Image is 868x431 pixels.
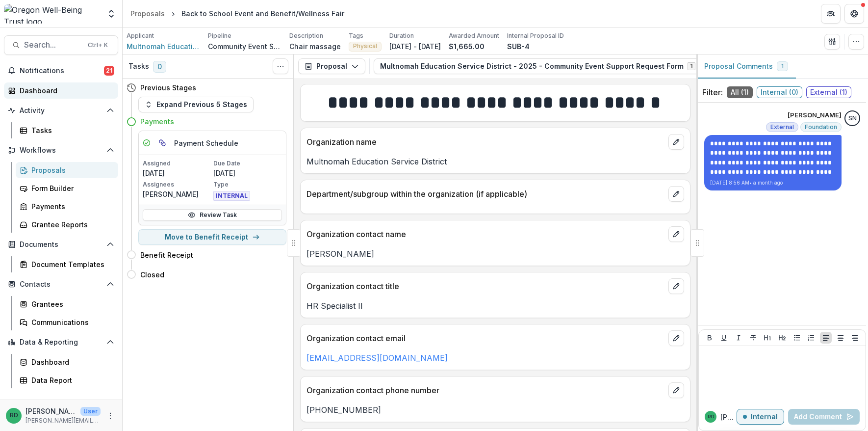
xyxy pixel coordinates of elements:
[349,31,363,40] p: Tags
[306,280,664,292] p: Organization contact title
[138,97,254,112] button: Expand Previous 5 Stages
[213,159,282,168] p: Due Date
[16,372,118,388] a: Data Report
[16,180,118,196] a: Form Builder
[668,134,684,150] button: edit
[507,31,564,40] p: Internal Proposal ID
[4,35,118,55] button: Search...
[306,136,664,148] p: Organization name
[26,416,101,425] p: [PERSON_NAME][EMAIL_ADDRESS][DOMAIN_NAME]
[16,314,118,330] a: Communications
[174,138,238,148] h5: Payment Schedule
[788,409,860,425] button: Add Comment
[143,189,211,199] p: [PERSON_NAME]
[791,332,803,344] button: Bullet List
[31,125,110,135] div: Tasks
[389,41,441,52] p: [DATE] - [DATE]
[127,6,169,21] a: Proposals
[298,58,365,74] button: Proposal
[140,250,193,260] h4: Benefit Receipt
[781,63,784,70] span: 1
[289,31,323,40] p: Description
[788,110,842,120] p: [PERSON_NAME]
[306,228,664,240] p: Organization contact name
[668,382,684,398] button: edit
[449,31,499,40] p: Awarded Amount
[668,226,684,242] button: edit
[762,332,773,344] button: Heading 1
[31,219,110,230] div: Grantee Reports
[20,241,102,249] span: Documents
[4,4,101,24] img: Oregon Well-Being Trust logo
[154,135,170,151] button: View dependent tasks
[306,353,448,363] a: [EMAIL_ADDRESS][DOMAIN_NAME]
[181,8,344,19] div: Back to School Event and Benefit/Wellness Fair
[213,191,250,201] span: INTERNAL
[306,300,684,312] p: HR Specialist II
[4,103,118,118] button: Open Activity
[16,256,118,272] a: Document Templates
[770,124,794,131] span: External
[140,82,196,93] h4: Previous Stages
[16,198,118,215] a: Payments
[143,180,211,189] p: Assignees
[104,66,114,76] span: 21
[140,116,174,127] h4: Payments
[213,180,282,189] p: Type
[449,41,485,52] p: $1,665.00
[4,276,118,292] button: Open Contacts
[20,146,102,155] span: Workflows
[720,412,737,422] p: [PERSON_NAME]
[273,58,288,74] button: Toggle View Cancelled Tasks
[306,404,684,416] p: [PHONE_NUMBER]
[16,162,118,178] a: Proposals
[747,332,759,344] button: Strike
[4,237,118,252] button: Open Documents
[708,414,714,419] div: Rachel Drushella
[20,85,110,96] div: Dashboard
[844,4,864,24] button: Get Help
[507,41,530,52] p: SUB-4
[821,4,841,24] button: Partners
[31,299,110,309] div: Grantees
[289,41,341,52] p: Chair massage
[143,168,211,178] p: [DATE]
[848,115,857,122] div: Siri Ngai
[306,248,684,260] p: [PERSON_NAME]
[16,296,118,312] a: Grantees
[104,4,118,24] button: Open entity switcher
[306,384,664,396] p: Organization contact phone number
[306,332,664,344] p: Organization contact email
[776,332,788,344] button: Heading 2
[143,159,211,168] p: Assigned
[806,86,851,98] span: External ( 1 )
[805,124,837,131] span: Foundation
[153,61,166,73] span: 0
[10,412,18,419] div: Rachel Drushella
[835,332,846,344] button: Align Center
[20,280,102,289] span: Contacts
[4,63,118,79] button: Notifications21
[138,229,286,245] button: Move to Benefit Receipt
[208,41,281,52] p: Community Event Support
[757,86,802,98] span: Internal ( 0 )
[130,8,165,19] div: Proposals
[16,354,118,370] a: Dashboard
[668,330,684,346] button: edit
[213,168,282,178] p: [DATE]
[696,54,796,79] button: Proposal Comments
[104,410,116,422] button: More
[805,332,817,344] button: Ordered List
[668,278,684,294] button: edit
[140,269,164,280] h4: Closed
[143,209,282,221] a: Review Task
[31,375,110,385] div: Data Report
[31,165,110,175] div: Proposals
[31,201,110,212] div: Payments
[306,156,684,167] p: Multnomah Education Service District
[127,41,200,52] a: Multnomah Education Service District
[208,31,231,40] p: Pipeline
[24,40,82,50] span: Search...
[849,332,861,344] button: Align Right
